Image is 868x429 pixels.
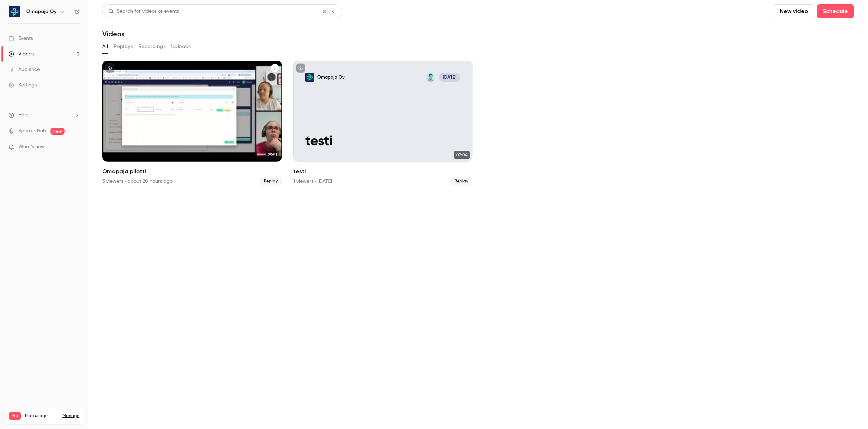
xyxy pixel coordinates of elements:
div: 1 viewers • [DATE] [293,178,332,185]
h2: Omapaja pilotti [102,167,282,176]
button: Uploads [171,41,191,52]
a: Manage [62,413,79,419]
button: New video [774,4,814,18]
h1: Videos [102,30,125,38]
span: [DATE] [439,73,460,81]
img: testi [305,73,314,81]
button: Schedule [817,4,854,18]
div: Search for videos or events [108,8,179,15]
span: 02:04 [454,151,470,159]
p: testi [305,133,460,150]
div: Audience [8,66,40,73]
div: Settings [8,81,37,89]
section: Videos [102,4,854,425]
button: unpublished [105,64,114,73]
div: 3 viewers • about 20 hours ago [102,178,173,185]
li: testi [293,61,473,186]
ul: Videos [102,61,854,186]
a: testiOmapaja OySampsa Veteläinen[DATE]testi02:04testi1 viewers • [DATE]Replay [293,61,473,186]
button: All [102,41,108,52]
span: Help [18,111,29,119]
div: Events [8,35,33,42]
iframe: Noticeable Trigger [71,144,80,150]
span: Replay [450,177,472,186]
span: What's new [18,143,45,151]
button: unpublished [296,64,305,73]
h6: Omapaja Oy [26,8,56,15]
img: Omapaja Oy [9,6,20,17]
span: 29:51 [266,151,279,159]
h2: testi [293,167,473,176]
li: Omapaja pilotti [102,61,282,186]
div: Videos [8,50,34,58]
span: Plan usage [25,413,58,419]
a: SpeakerHub [18,127,46,135]
span: Replay [260,177,282,186]
li: help-dropdown-opener [8,111,80,119]
a: 29:51Omapaja pilotti3 viewers • about 20 hours agoReplay [102,61,282,186]
button: Recordings [138,41,165,52]
p: Omapaja Oy [317,74,345,80]
img: Sampsa Veteläinen [426,73,435,81]
button: Replays [114,41,133,52]
span: new [50,128,65,135]
span: Pro [9,412,21,420]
